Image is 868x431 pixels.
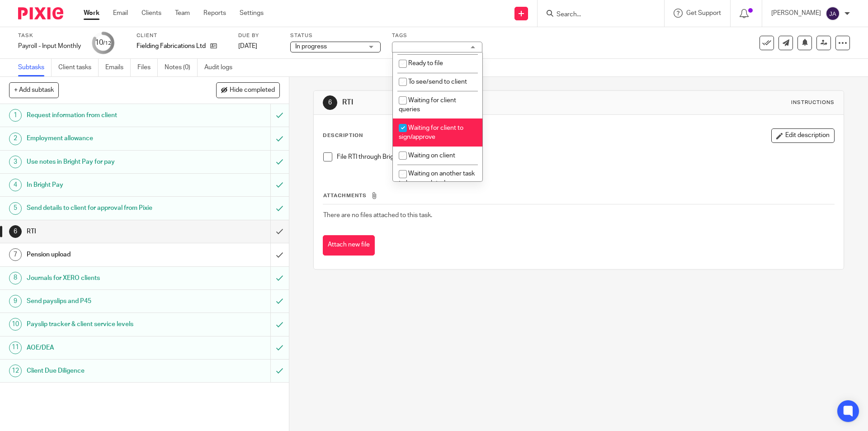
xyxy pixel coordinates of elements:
div: 8 [9,272,22,284]
span: In progress [295,43,327,50]
span: [DATE] [238,43,257,49]
a: Email [113,9,128,18]
a: Subtasks [18,59,52,76]
p: Description [323,132,363,139]
div: Payroll - Input Monthly [18,42,81,51]
span: Waiting for client to sign/approve [399,125,463,141]
button: Hide completed [216,82,280,98]
div: 5 [9,202,22,215]
input: Search [556,11,637,19]
div: Instructions [791,99,835,106]
span: Get Support [686,10,721,16]
label: Status [290,32,381,39]
span: Waiting on client [408,152,455,159]
button: + Add subtask [9,82,59,98]
h1: Payslip tracker & client service levels [27,317,183,331]
h1: Use notes in Bright Pay for pay [27,155,183,169]
div: 6 [9,225,22,238]
div: 2 [9,133,22,145]
span: There are no files attached to this task. [323,212,432,218]
div: 6 [323,95,337,110]
div: 4 [9,179,22,191]
h1: Send details to client for approval from Pixie [27,201,183,215]
label: Tags [392,32,482,39]
img: Pixie [18,7,63,19]
a: Emails [105,59,131,76]
label: Client [137,32,227,39]
span: Waiting on another task to be completed [399,171,475,186]
label: Due by [238,32,279,39]
span: Hide completed [230,87,275,94]
h1: AOE/DEA [27,341,183,355]
a: Audit logs [204,59,239,76]
div: 12 [9,365,22,377]
p: Fielding Fabrications Ltd [137,42,206,51]
span: Waiting for client queries [399,97,456,113]
h1: Send payslips and P45 [27,294,183,308]
div: 10 [9,318,22,331]
h1: Request information from client [27,109,183,122]
div: 1 [9,109,22,122]
h1: RTI [342,98,598,107]
a: Settings [240,9,264,18]
a: Reports [203,9,226,18]
h1: In Bright Pay [27,178,183,192]
a: Client tasks [58,59,99,76]
span: Attachments [323,193,367,198]
a: Notes (0) [165,59,198,76]
label: Task [18,32,81,39]
p: [PERSON_NAME] [771,9,821,18]
button: Attach new file [323,235,375,256]
p: File RTI through BrightPay [337,152,834,161]
a: Clients [142,9,161,18]
h1: RTI [27,225,183,238]
a: Work [84,9,99,18]
div: 10 [95,38,111,48]
button: Edit description [771,128,835,143]
div: 9 [9,295,22,308]
div: 11 [9,341,22,354]
a: Files [137,59,158,76]
a: Team [175,9,190,18]
span: To see/send to client [408,79,467,85]
h1: Pension upload [27,248,183,261]
h1: Journals for XERO clients [27,271,183,285]
span: Ready to file [408,60,443,66]
h1: Client Due Diligence [27,364,183,378]
h1: Employment allowance [27,132,183,145]
img: svg%3E [826,6,840,21]
div: 7 [9,248,22,261]
small: /12 [103,41,111,46]
div: 3 [9,156,22,168]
